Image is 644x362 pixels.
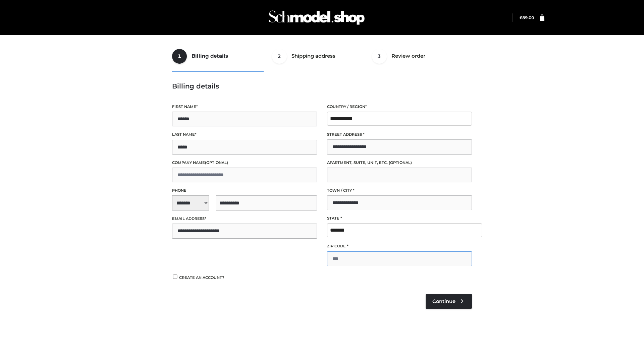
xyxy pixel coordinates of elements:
span: £ [520,15,522,20]
span: Continue [432,298,455,304]
label: Country / Region [327,104,472,110]
label: Company name [172,160,317,166]
label: Phone [172,187,317,194]
label: Street address [327,131,472,138]
span: (optional) [205,160,228,165]
label: Town / City [327,187,472,194]
input: Create an account? [172,275,178,279]
label: Last name [172,131,317,138]
img: Schmodel Admin 964 [266,4,367,31]
a: £89.00 [520,15,534,20]
label: ZIP Code [327,243,472,249]
label: Email address [172,216,317,222]
a: Continue [426,294,472,309]
span: (optional) [389,160,412,165]
h3: Billing details [172,82,472,90]
label: First name [172,104,317,110]
label: State [327,215,472,222]
label: Apartment, suite, unit, etc. [327,160,472,166]
span: Create an account? [179,275,224,280]
bdi: 89.00 [520,15,534,20]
